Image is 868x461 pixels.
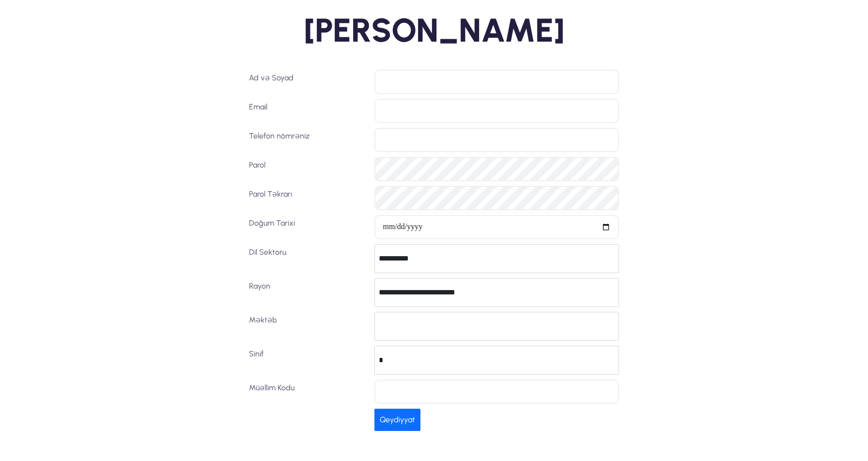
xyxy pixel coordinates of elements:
[245,215,371,239] label: Doğum Tarixi
[245,70,371,94] label: Ad və Soyad
[374,409,420,431] button: Qeydiyyat
[245,128,371,152] label: Telefon nömrəniz
[245,244,371,273] label: Dil Sektoru
[245,99,371,123] label: Email
[155,10,714,50] h2: [PERSON_NAME]
[245,312,371,341] label: Məktəb
[245,346,371,375] label: Sinif
[245,186,371,210] label: Parol Təkrarı
[245,278,371,307] label: Rayon
[245,380,371,404] label: Müəllim Kodu
[245,157,371,181] label: Parol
